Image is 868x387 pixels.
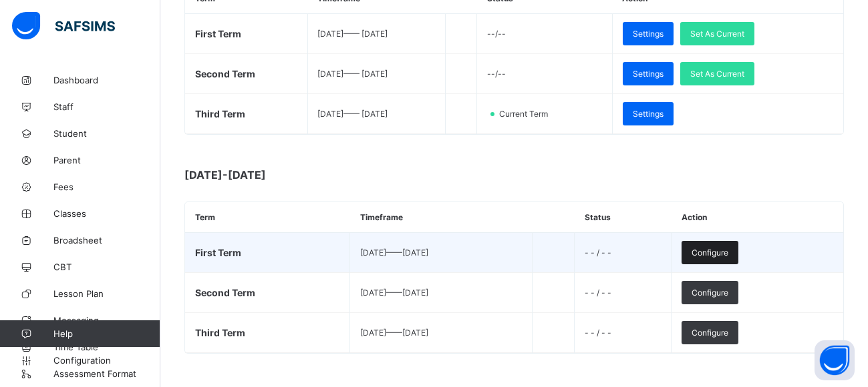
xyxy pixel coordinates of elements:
th: Action [672,202,843,233]
span: Classes [53,208,160,219]
span: [DATE] —— [DATE] [318,29,388,39]
span: Messaging [53,315,160,326]
span: Settings [633,69,664,79]
span: Fees [53,181,160,192]
button: Open asap [815,340,855,380]
span: Set As Current [690,69,744,79]
span: Lesson Plan [53,288,160,299]
span: [DATE] —— [DATE] [318,69,388,79]
span: Configure [692,288,728,298]
span: Help [53,328,160,339]
span: Configure [692,248,728,258]
span: Parent [53,155,160,165]
span: Third Term [195,108,245,119]
th: Status [575,202,672,233]
span: First Term [195,247,241,258]
span: Set As Current [690,29,744,39]
span: [DATE] —— [DATE] [360,248,428,258]
span: Settings [633,29,664,39]
span: - - / - - [585,248,611,258]
span: Configure [692,328,728,338]
span: Dashboard [53,75,160,85]
span: Second Term [195,287,255,298]
span: CBT [53,262,160,272]
span: [DATE] —— [DATE] [360,328,428,338]
img: safsims [12,12,115,40]
span: First Term [195,28,241,39]
span: Staff [53,101,160,112]
span: Second Term [195,68,255,79]
span: Broadsheet [53,235,160,246]
th: Timeframe [350,202,532,233]
td: --/-- [477,54,613,94]
span: Student [53,128,160,139]
span: - - / - - [585,328,611,338]
th: Term [185,202,350,233]
span: [DATE] —— [DATE] [360,288,428,298]
span: [DATE] —— [DATE] [318,109,388,119]
td: --/-- [477,14,613,54]
span: Settings [633,109,664,119]
span: Third Term [195,327,245,338]
span: - - / - - [585,288,611,298]
span: Configuration [53,355,160,366]
span: [DATE]-[DATE] [184,168,452,181]
span: Current Term [498,109,556,119]
span: Assessment Format [53,368,160,379]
